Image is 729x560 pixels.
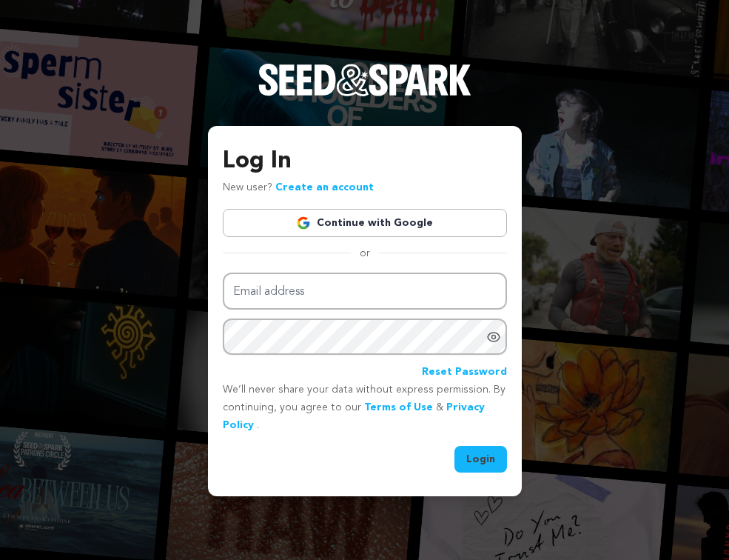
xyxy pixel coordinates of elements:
[364,402,433,413] a: Terms of Use
[223,273,507,310] input: Email address
[258,64,471,126] a: Seed&Spark Homepage
[223,209,507,237] a: Continue with Google
[258,64,471,96] img: Seed&Spark Logo
[422,364,507,381] a: Reset Password
[296,216,311,230] img: Google logo
[223,179,374,197] p: New user?
[486,330,501,344] a: Show password as plain text. Warning: this will display your password on the screen.
[454,446,507,473] button: Login
[223,381,507,434] p: We’ll never share your data without express permission. By continuing, you agree to our & .
[223,402,485,430] a: Privacy Policy
[223,144,507,179] h3: Log In
[275,182,374,193] a: Create an account
[351,246,379,261] span: or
